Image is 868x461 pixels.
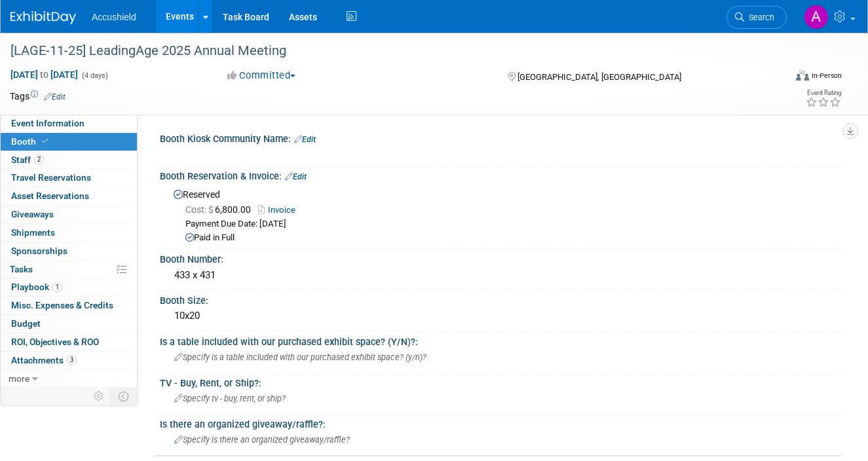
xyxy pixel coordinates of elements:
[174,352,426,362] span: Specify is a table included with our purchased exhibit space? (y/n)?
[11,318,41,329] span: Budget
[11,172,91,183] span: Travel Reservations
[11,191,89,201] span: Asset Reservations
[223,69,301,83] button: Committed
[10,264,33,274] span: Tasks
[1,242,137,260] a: Sponsorships
[160,129,842,146] div: Booth Kiosk Community Name:
[10,11,76,24] img: ExhibitDay
[170,306,832,326] div: 10x20
[804,5,829,29] img: Alexandria Cantrell
[81,71,108,80] span: (4 days)
[285,172,307,181] a: Edit
[170,265,832,286] div: 433 x 431
[11,209,54,219] span: Giveaways
[294,135,316,144] a: Edit
[1,333,137,351] a: ROI, Objectives & ROO
[160,249,842,266] div: Booth Number:
[160,373,842,390] div: TV - Buy, Rent, or Ship?:
[9,373,29,384] span: more
[1,133,137,151] a: Booth
[174,435,350,445] span: Specify is there an organized giveaway/raffle?
[11,246,67,256] span: Sponsorships
[796,70,809,81] img: Format-Inperson.png
[744,12,774,22] span: Search
[1,169,137,187] a: Travel Reservations
[10,69,79,81] span: [DATE] [DATE]
[806,90,841,96] div: Event Rating
[11,337,99,347] span: ROI, Objectives & ROO
[67,355,77,365] span: 3
[88,388,111,405] td: Personalize Event Tab Strip
[185,232,832,244] div: Paid in Full
[1,352,137,369] a: Attachments3
[11,300,113,310] span: Misc. Expenses & Credits
[811,71,842,81] div: In-Person
[185,218,832,230] div: Payment Due Date: [DATE]
[160,166,842,183] div: Booth Reservation & Invoice:
[6,39,771,63] div: [LAGE-11-25] LeadingAge 2025 Annual Meeting
[10,90,66,103] td: Tags
[160,332,842,348] div: Is a table included with our purchased exhibit space? (Y/N)?:
[185,204,256,215] span: 6,800.00
[518,72,681,82] span: [GEOGRAPHIC_DATA], [GEOGRAPHIC_DATA]
[52,282,62,292] span: 1
[185,204,215,215] span: Cost: $
[258,205,302,215] a: Invoice
[719,68,842,88] div: Event Format
[1,370,137,388] a: more
[34,155,44,164] span: 2
[42,138,48,145] i: Booth reservation complete
[1,224,137,242] a: Shipments
[726,6,787,29] a: Search
[11,155,44,165] span: Staff
[1,315,137,333] a: Budget
[11,227,55,238] span: Shipments
[170,185,832,244] div: Reserved
[1,151,137,169] a: Staff2
[1,206,137,223] a: Giveaways
[1,187,137,205] a: Asset Reservations
[92,12,136,22] span: Accushield
[44,92,66,101] a: Edit
[1,278,137,296] a: Playbook1
[1,297,137,314] a: Misc. Expenses & Credits
[11,355,77,365] span: Attachments
[38,69,50,80] span: to
[11,136,51,147] span: Booth
[111,388,138,405] td: Toggle Event Tabs
[1,115,137,132] a: Event Information
[160,415,842,431] div: Is there an organized giveaway/raffle?:
[174,394,286,403] span: Specify tv - buy, rent, or ship?
[11,118,85,128] span: Event Information
[1,261,137,278] a: Tasks
[11,282,62,292] span: Playbook
[160,291,842,307] div: Booth Size:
